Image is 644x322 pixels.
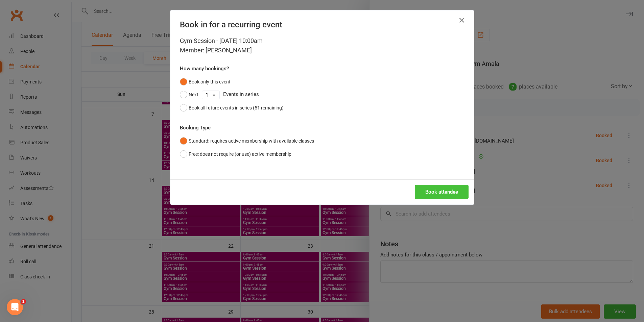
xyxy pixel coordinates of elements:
iframe: Intercom live chat [7,299,23,315]
button: Book all future events in series (51 remaining) [180,101,284,114]
button: Book only this event [180,75,231,88]
label: Booking Type [180,124,211,132]
h4: Book in for a recurring event [180,20,464,29]
button: Close [456,15,467,26]
div: Gym Session - [DATE] 10:00am Member: [PERSON_NAME] [180,36,464,55]
button: Book attendee [415,185,469,199]
button: Free: does not require (or use) active membership [180,148,291,160]
div: Events in series [180,88,464,101]
span: 1 [21,299,26,304]
button: Standard: requires active membership with available classes [180,134,314,147]
label: How many bookings? [180,65,229,73]
button: Next [180,88,198,101]
div: Book all future events in series (51 remaining) [189,104,284,112]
